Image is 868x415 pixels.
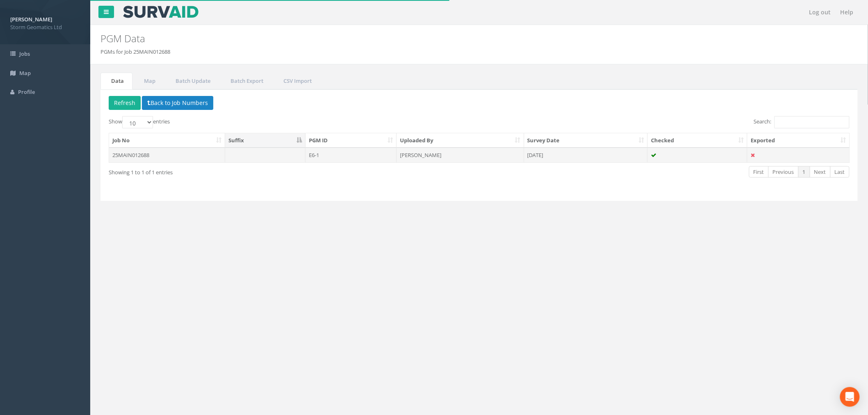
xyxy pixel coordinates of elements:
td: E6-1 [306,148,397,162]
th: Exported: activate to sort column ascending [747,133,850,148]
span: Storm Geomatics Ltd [10,23,80,31]
th: Survey Date: activate to sort column ascending [524,133,648,148]
th: PGM ID: activate to sort column ascending [306,133,397,148]
label: Search: [754,116,850,128]
span: Profile [18,88,35,96]
a: Data [101,73,132,89]
li: PGMs for Job 25MAIN012688 [101,48,170,56]
a: Last [830,166,850,178]
select: Showentries [122,116,153,128]
a: Previous [768,166,799,178]
td: [PERSON_NAME] [397,148,524,162]
label: Show entries [109,116,170,128]
div: Open Intercom Messenger [840,387,860,407]
div: Showing 1 to 1 of 1 entries [109,165,410,176]
td: [DATE] [524,148,648,162]
input: Search: [774,116,850,128]
span: Map [19,69,31,77]
a: CSV Import [273,73,320,89]
strong: [PERSON_NAME] [10,16,52,23]
th: Uploaded By: activate to sort column ascending [397,133,524,148]
span: Jobs [19,50,30,57]
a: 1 [798,166,810,178]
th: Checked: activate to sort column ascending [648,133,747,148]
a: Map [133,73,164,89]
a: [PERSON_NAME] Storm Geomatics Ltd [10,14,80,31]
a: Batch Update [165,73,219,89]
a: Batch Export [220,73,272,89]
h2: PGM Data [101,33,729,44]
th: Job No: activate to sort column ascending [109,133,225,148]
a: Next [810,166,831,178]
button: Refresh [109,96,141,110]
button: Back to Job Numbers [142,96,213,110]
a: First [749,166,769,178]
th: Suffix: activate to sort column descending [225,133,306,148]
td: 25MAIN012688 [109,148,225,162]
